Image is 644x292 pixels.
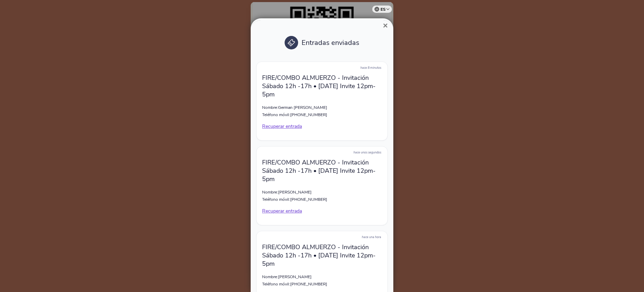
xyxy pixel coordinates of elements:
p: Teléfono móvil: [262,112,382,117]
p: Nombre: [262,274,382,280]
p: FIRE/COMBO ALMUERZO - Invitación Sábado 12h -17h • [DATE] Invite 12pm-5pm [262,158,382,183]
p: Recuperar entrada [262,123,382,130]
span: hace una hora [362,235,381,239]
span: [PHONE_NUMBER] [290,281,327,287]
span: [PERSON_NAME] [278,274,312,280]
span: [PERSON_NAME] [278,189,312,195]
span: hace 8 minutos [360,66,381,70]
span: [PHONE_NUMBER] [290,112,327,117]
span: Entradas enviadas [302,38,359,47]
span: German [PERSON_NAME] [278,105,327,110]
span: [PHONE_NUMBER] [290,197,327,202]
p: FIRE/COMBO ALMUERZO - Invitación Sábado 12h -17h • [DATE] Invite 12pm-5pm [262,74,382,98]
span: hace unos segundos [354,150,381,154]
p: Recuperar entrada [262,208,382,215]
p: Nombre: [262,105,382,110]
p: Teléfono móvil: [262,281,382,287]
p: Nombre: [262,189,382,195]
p: FIRE/COMBO ALMUERZO - Invitación Sábado 12h -17h • [DATE] Invite 12pm-5pm [262,243,382,268]
p: Teléfono móvil: [262,197,382,202]
span: × [383,21,388,30]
